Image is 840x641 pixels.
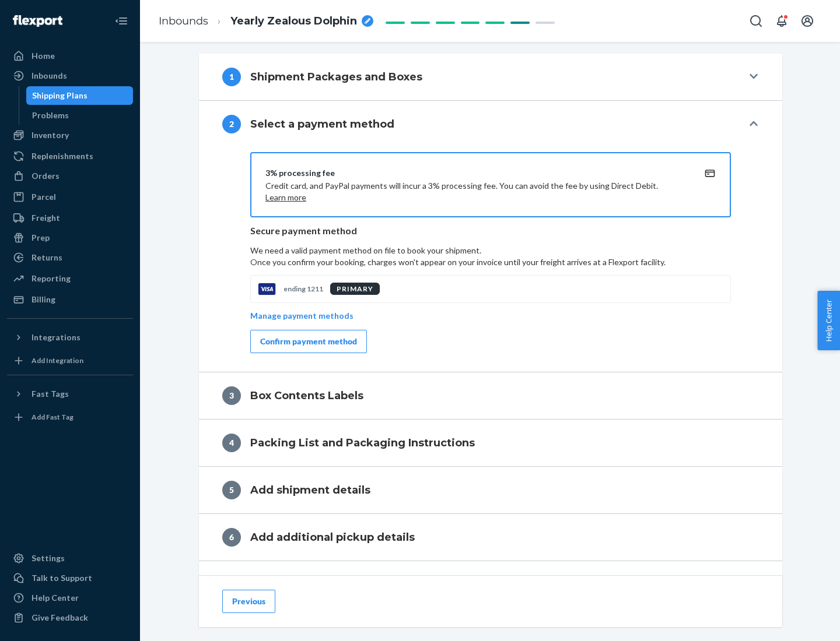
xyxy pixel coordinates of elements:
button: Help Center [817,291,840,350]
h4: Packing List and Packaging Instructions [250,435,475,450]
a: Talk to Support [7,569,133,587]
a: Reporting [7,269,133,288]
button: 1Shipment Packages and Boxes [199,54,782,100]
div: 3% processing fee [265,167,688,179]
div: Add Integration [32,355,83,365]
button: Learn more [265,192,306,203]
ol: breadcrumbs [149,4,383,38]
button: 7Shipping Quote [199,561,782,608]
a: Add Fast Tag [7,408,133,427]
p: Manage payment methods [250,310,353,322]
a: Freight [7,209,133,227]
p: Secure payment method [250,224,731,238]
button: 4Packing List and Packaging Instructions [199,420,782,466]
p: Once you confirm your booking, charges won't appear on your invoice until your freight arrives at... [250,256,731,268]
button: Close Navigation [110,9,133,33]
a: Billing [7,290,133,309]
div: Integrations [32,332,80,343]
h4: Select a payment method [250,117,394,132]
div: 4 [222,434,241,452]
button: Give Feedback [7,608,133,627]
div: Add Fast Tag [32,412,73,422]
a: Inbounds [159,15,208,27]
div: Shipping Plans [32,90,87,101]
div: Freight [32,212,60,224]
div: 5 [222,481,241,499]
div: Home [32,50,55,62]
div: Talk to Support [32,572,92,584]
button: Confirm payment method [250,330,367,353]
div: Fast Tags [32,388,69,400]
a: Home [7,47,133,65]
div: Parcel [32,191,56,203]
div: 1 [222,68,241,86]
h4: Add shipment details [250,482,370,498]
div: Confirm payment method [260,336,357,347]
div: Returns [32,252,62,263]
a: Inbounds [7,66,133,85]
button: 6Add additional pickup details [199,514,782,561]
button: Open Search Box [744,9,768,33]
h4: Shipment Packages and Boxes [250,69,422,84]
a: Settings [7,549,133,568]
a: Inventory [7,126,133,145]
p: ending 1211 [283,284,323,294]
button: Open notifications [770,9,793,33]
button: 2Select a payment method [199,101,782,147]
a: Returns [7,248,133,267]
div: Inbounds [32,70,67,82]
div: Settings [32,552,65,564]
a: Replenishments [7,147,133,165]
h4: Box Contents Labels [250,388,363,403]
a: Parcel [7,188,133,206]
div: 6 [222,528,241,547]
div: 3 [222,386,241,405]
img: Flexport logo [13,15,62,27]
div: Inventory [32,129,69,141]
div: Reporting [32,273,71,284]
h4: Add additional pickup details [250,530,415,545]
button: 3Box Contents Labels [199,372,782,419]
a: Prep [7,228,133,247]
div: Help Center [32,592,79,604]
span: Yearly Zealous Dolphin [230,14,357,29]
button: Fast Tags [7,385,133,403]
button: 5Add shipment details [199,467,782,513]
a: Help Center [7,589,133,607]
div: 2 [222,115,241,133]
div: PRIMARY [330,283,380,295]
div: Give Feedback [32,612,88,624]
a: Orders [7,167,133,185]
a: Shipping Plans [26,86,134,105]
p: Credit card, and PayPal payments will incur a 3% processing fee. You can avoid the fee by using D... [265,180,688,203]
div: Prep [32,232,50,244]
button: Open account menu [796,9,819,33]
div: Orders [32,170,60,182]
button: Integrations [7,328,133,347]
div: Problems [32,110,69,121]
a: Add Integration [7,351,133,370]
a: Problems [26,106,134,125]
p: We need a valid payment method on file to book your shipment. [250,245,731,268]
button: Previous [222,590,275,613]
div: Billing [32,294,55,305]
div: Replenishments [32,150,93,162]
